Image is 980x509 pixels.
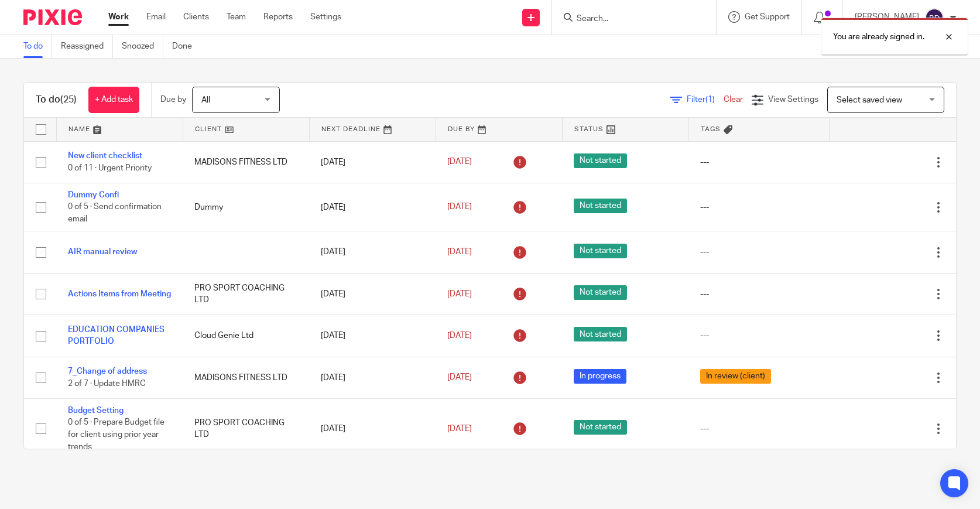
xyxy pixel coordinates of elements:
[309,315,436,357] td: [DATE]
[724,95,743,104] a: Clear
[447,374,472,382] span: [DATE]
[23,35,52,58] a: To do
[310,11,341,23] a: Settings
[68,248,137,256] a: AIR manual review
[447,290,472,298] span: [DATE]
[447,203,472,211] span: [DATE]
[68,152,142,160] a: New client checklist
[160,94,186,105] p: Due by
[700,156,818,168] div: ---
[574,244,627,258] span: Not started
[23,9,82,25] img: Pixie
[574,285,627,300] span: Not started
[183,315,309,357] td: Cloud Genie Ltd
[574,369,626,384] span: In progress
[68,191,119,199] a: Dummy Confi
[768,95,818,104] span: View Settings
[309,183,436,231] td: [DATE]
[833,31,924,43] p: You are already signed in.
[687,95,724,104] span: Filter
[183,11,209,23] a: Clients
[183,399,309,459] td: PRO SPORT COACHING LTD
[701,126,721,132] span: Tags
[183,183,309,231] td: Dummy
[36,94,77,106] h1: To do
[700,246,818,258] div: ---
[68,367,147,375] a: 7_Change of address
[700,369,771,384] span: In review (client)
[201,96,210,104] span: All
[263,11,293,23] a: Reports
[705,95,715,104] span: (1)
[309,399,436,459] td: [DATE]
[700,423,818,435] div: ---
[183,273,309,315] td: PRO SPORT COACHING LTD
[68,406,124,415] a: Budget Setting
[447,248,472,256] span: [DATE]
[172,35,201,58] a: Done
[447,425,472,433] span: [DATE]
[700,201,818,213] div: ---
[122,35,163,58] a: Snoozed
[309,273,436,315] td: [DATE]
[574,327,627,341] span: Not started
[146,11,166,23] a: Email
[68,203,162,224] span: 0 of 5 · Send confirmation email
[309,357,436,398] td: [DATE]
[68,326,165,346] a: EDUCATION COMPANIES PORTFOLIO
[68,419,165,451] span: 0 of 5 · Prepare Budget file for client using prior year trends
[574,420,627,435] span: Not started
[700,330,818,341] div: ---
[61,35,113,58] a: Reassigned
[837,96,902,104] span: Select saved view
[68,290,171,298] a: Actions Items from Meeting
[227,11,246,23] a: Team
[309,231,436,273] td: [DATE]
[108,11,129,23] a: Work
[60,95,77,104] span: (25)
[183,141,309,183] td: MADISONS FITNESS LTD
[447,158,472,166] span: [DATE]
[700,288,818,300] div: ---
[309,141,436,183] td: [DATE]
[925,8,944,27] img: svg%3E
[88,87,139,113] a: + Add task
[447,332,472,340] span: [DATE]
[574,153,627,168] span: Not started
[68,380,146,388] span: 2 of 7 · Update HMRC
[68,164,152,172] span: 0 of 11 · Urgent Priority
[574,199,627,213] span: Not started
[183,357,309,398] td: MADISONS FITNESS LTD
